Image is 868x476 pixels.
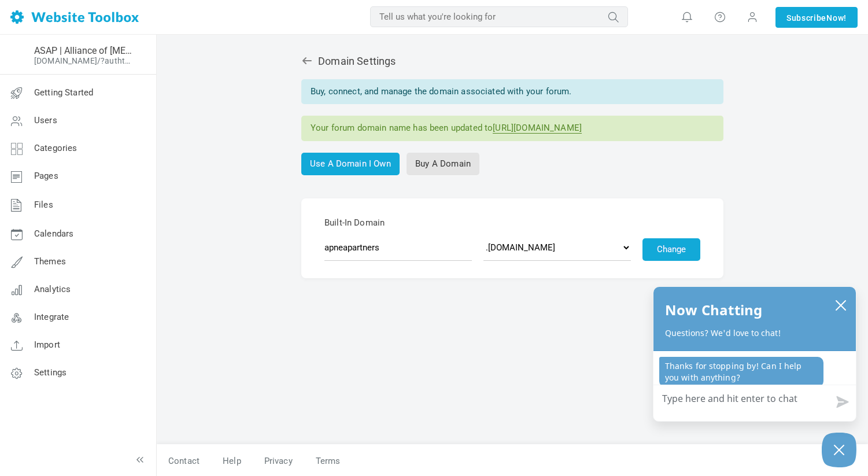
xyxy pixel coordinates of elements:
a: Help [211,451,253,471]
div: Your forum domain name has been updated to [301,116,723,141]
span: Getting Started [34,87,93,98]
img: pfavico.ico [8,46,26,64]
span: Analytics [34,284,71,294]
p: Questions? We'd love to chat! [665,327,844,339]
div: chat [653,351,856,390]
span: Integrate [34,312,69,322]
a: SubscribeNow! [775,7,858,28]
a: Terms [304,451,341,471]
button: close chatbox [832,297,850,313]
button: Change [642,238,700,261]
span: Users [34,115,57,126]
div: Buy, connect, and manage the domain associated with your forum. [301,79,723,104]
button: Send message [827,389,856,415]
span: Built-In Domain [324,216,700,230]
span: Categories [34,143,77,153]
span: Files [34,200,53,210]
a: Privacy [253,451,304,471]
a: Contact [157,451,211,471]
input: Tell us what you're looking for [370,6,628,27]
span: Settings [34,367,67,378]
a: [URL][DOMAIN_NAME] [493,123,582,134]
span: Pages [34,171,58,181]
a: Use A Domain I Own [301,153,400,175]
h2: Now Chatting [665,298,762,322]
p: Thanks for stopping by! Can I help you with anything? [659,357,823,387]
span: Themes [34,256,66,267]
button: Close Chatbox [822,433,856,467]
a: Buy A Domain [407,153,479,175]
div: olark chatbox [653,286,856,422]
a: ASAP | Alliance of [MEDICAL_DATA] Partners [34,45,135,56]
span: Calendars [34,228,73,239]
span: Now! [826,12,847,24]
a: [DOMAIN_NAME]/?authtoken=841f41a07674498e1577e33015b97061&rememberMe=1 [34,56,135,65]
h2: Domain Settings [301,55,723,68]
span: Import [34,340,60,350]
